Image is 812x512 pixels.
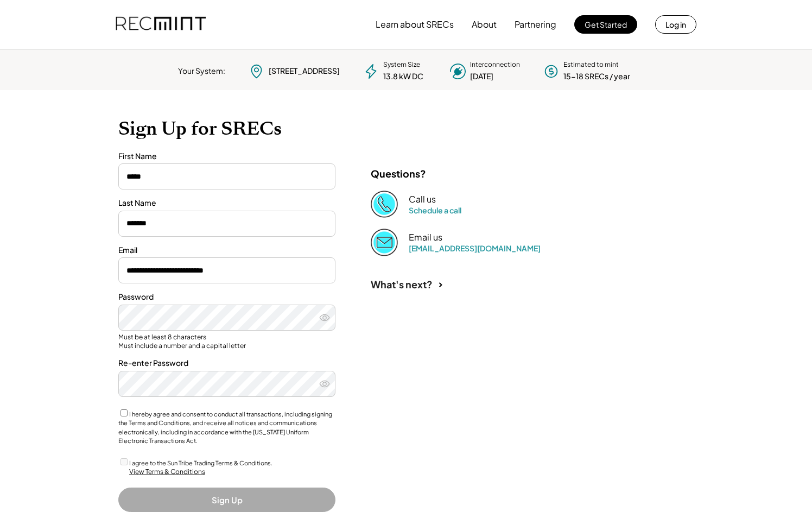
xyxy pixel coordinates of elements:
div: Re-enter Password [118,358,335,369]
button: Sign Up [118,488,335,512]
div: Password [118,292,335,302]
div: First Name [118,151,335,162]
button: Get Started [574,15,637,34]
div: Interconnection [470,60,520,69]
button: Partnering [515,14,556,35]
div: 13.8 kW DC [383,71,423,82]
button: Log in [655,15,696,34]
div: What's next? [371,278,433,290]
div: Estimated to mint [563,60,619,69]
img: recmint-logotype%403x.png [116,6,206,43]
div: 15-18 SRECs / year [563,71,630,82]
button: About [472,14,497,35]
h1: Sign Up for SRECs [118,117,694,140]
a: [EMAIL_ADDRESS][DOMAIN_NAME] [409,243,541,253]
div: [DATE] [470,71,493,82]
div: View Terms & Conditions [129,467,205,477]
div: Email [118,245,335,256]
div: Your System: [178,66,225,77]
label: I agree to the Sun Tribe Trading Terms & Conditions. [129,459,272,466]
div: Must be at least 8 characters Must include a number and a capital letter [118,333,335,350]
div: Email us [409,232,442,243]
div: [STREET_ADDRESS] [269,66,340,77]
div: System Size [383,60,420,69]
div: Questions? [371,167,426,180]
button: Learn about SRECs [376,14,454,35]
img: Email%202%403x.png [371,229,398,256]
a: Schedule a call [409,205,461,215]
label: I hereby agree and consent to conduct all transactions, including signing the Terms and Condition... [118,410,332,445]
div: Call us [409,194,436,205]
div: Last Name [118,198,335,208]
img: Phone%20copy%403x.png [371,191,398,218]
